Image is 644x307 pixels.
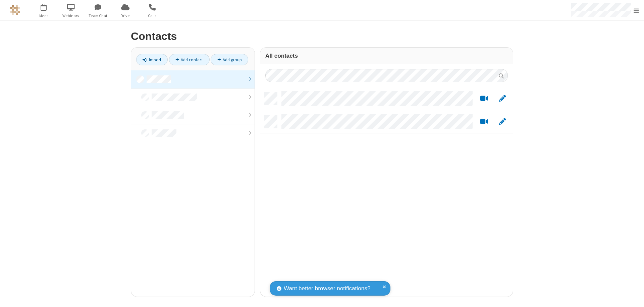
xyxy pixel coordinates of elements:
span: Want better browser notifications? [284,284,370,293]
a: Add group [211,54,248,65]
div: grid [260,87,513,297]
button: Start a video meeting [478,118,491,126]
a: Import [136,54,168,65]
h3: All contacts [265,53,508,59]
span: Drive [113,13,138,19]
button: Edit [496,95,509,103]
h2: Contacts [131,30,513,42]
span: Meet [31,13,56,19]
span: Team Chat [86,13,111,19]
img: QA Selenium DO NOT DELETE OR CHANGE [10,5,20,15]
span: Webinars [58,13,84,19]
button: Edit [496,118,509,126]
a: Add contact [169,54,210,65]
span: Calls [140,13,165,19]
button: Start a video meeting [478,95,491,103]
